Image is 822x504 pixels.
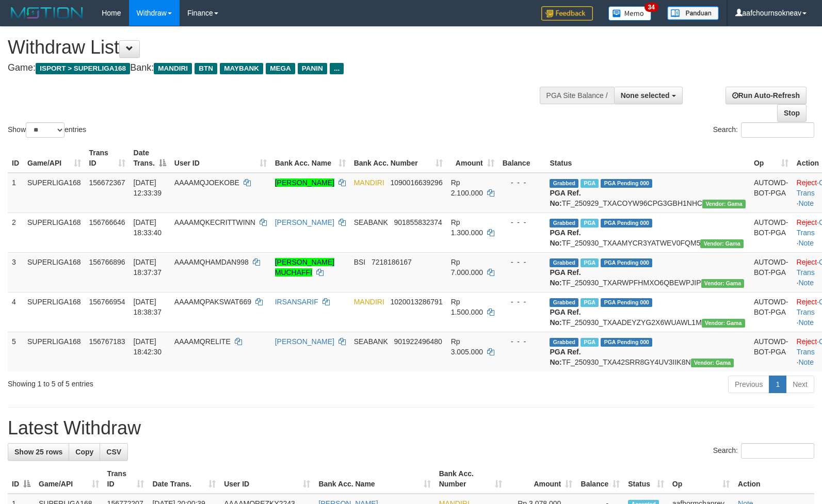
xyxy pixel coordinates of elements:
[447,143,498,173] th: Amount: activate to sort column ascending
[701,279,745,288] span: Vendor URL: https://trx31.1velocity.biz
[85,143,130,173] th: Trans ID: activate to sort column ascending
[550,189,581,207] b: PGA Ref. No:
[394,218,442,226] span: Copy 901855832374 to clipboard
[545,252,749,292] td: TF_250930_TXARWPFHMXO6QBEWPJIP
[581,338,599,347] span: Marked by aafheankoy
[798,199,814,207] a: Note
[195,63,217,74] span: BTN
[728,376,769,393] a: Previous
[608,6,652,21] img: Button%20Memo.svg
[36,63,130,74] span: ISPORT > SUPERLIGA168
[550,308,581,327] b: PGA Ref. No:
[550,258,578,267] span: Grabbed
[330,63,344,74] span: ...
[220,464,314,494] th: User ID: activate to sort column ascending
[89,258,125,266] span: 156766896
[275,218,334,226] a: [PERSON_NAME]
[545,173,749,213] td: TF_250929_TXACOYW96CPG3GBH1NHC
[545,143,749,173] th: Status
[23,252,85,292] td: SUPERLIGA168
[702,319,745,328] span: Vendor URL: https://trx31.1velocity.biz
[8,464,35,494] th: ID: activate to sort column descending
[798,318,814,327] a: Note
[786,376,814,393] a: Next
[545,292,749,332] td: TF_250930_TXAADEYZYG2X6WUAWL1M
[23,143,85,173] th: Game/API: activate to sort column ascending
[581,298,599,307] span: Marked by aafsengchandara
[726,87,807,104] a: Run Auto-Refresh
[100,443,128,461] a: CSV
[174,337,231,346] span: AAAAMQRELITE
[14,448,62,456] span: Show 25 rows
[769,376,786,393] a: 1
[75,448,93,456] span: Copy
[503,217,542,227] div: - - -
[298,63,327,74] span: PANIN
[550,298,578,307] span: Grabbed
[545,332,749,371] td: TF_250930_TXA42SRR8GY4UV3IIK8N
[26,122,65,138] select: Showentries
[741,443,814,459] input: Search:
[750,213,793,252] td: AUTOWD-BOT-PGA
[8,143,23,173] th: ID
[451,298,483,316] span: Rp 1.500.000
[750,252,793,292] td: AUTOWD-BOT-PGA
[700,239,744,248] span: Vendor URL: https://trx31.1velocity.biz
[354,178,384,187] span: MANDIRI
[581,219,599,227] span: Marked by aafheankoy
[550,179,578,188] span: Grabbed
[8,375,335,389] div: Showing 1 to 5 of 5 entries
[541,6,593,21] img: Feedback.jpg
[797,178,817,187] a: Reject
[797,258,817,266] a: Reject
[550,338,578,347] span: Grabbed
[797,298,817,306] a: Reject
[750,332,793,371] td: AUTOWD-BOT-PGA
[220,63,263,74] span: MAYBANK
[667,6,719,20] img: panduan.png
[621,91,670,100] span: None selected
[550,219,578,227] span: Grabbed
[174,218,255,226] span: AAAAMQKECRITTWINN
[550,268,581,287] b: PGA Ref. No:
[503,177,542,188] div: - - -
[8,252,23,292] td: 3
[130,143,170,173] th: Date Trans.: activate to sort column descending
[390,298,442,306] span: Copy 1020013286791 to clipboard
[134,178,162,197] span: [DATE] 12:33:39
[23,332,85,371] td: SUPERLIGA168
[8,37,538,58] h1: Withdraw List
[170,143,271,173] th: User ID: activate to sort column ascending
[451,178,483,197] span: Rp 2.100.000
[503,336,542,347] div: - - -
[134,298,162,316] span: [DATE] 18:38:37
[390,178,442,187] span: Copy 1090016639296 to clipboard
[8,173,23,213] td: 1
[8,63,538,73] h4: Game: Bank:
[644,3,658,12] span: 34
[106,448,121,456] span: CSV
[23,213,85,252] td: SUPERLIGA168
[134,218,162,237] span: [DATE] 18:33:40
[148,464,220,494] th: Date Trans.: activate to sort column ascending
[576,464,624,494] th: Balance: activate to sort column ascending
[798,239,814,247] a: Note
[35,464,103,494] th: Game/API: activate to sort column ascending
[713,122,814,138] label: Search:
[354,258,366,266] span: BSI
[354,337,388,346] span: SEABANK
[154,63,192,74] span: MANDIRI
[624,464,668,494] th: Status: activate to sort column ascending
[69,443,100,461] a: Copy
[498,143,546,173] th: Balance
[503,257,542,267] div: - - -
[614,87,683,104] button: None selected
[601,298,652,307] span: PGA Pending
[451,337,483,356] span: Rp 3.005.000
[506,464,576,494] th: Amount: activate to sort column ascending
[713,443,814,459] label: Search:
[702,200,746,208] span: Vendor URL: https://trx31.1velocity.biz
[394,337,442,346] span: Copy 901922496480 to clipboard
[174,178,239,187] span: AAAAMQJOEKOBE
[601,258,652,267] span: PGA Pending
